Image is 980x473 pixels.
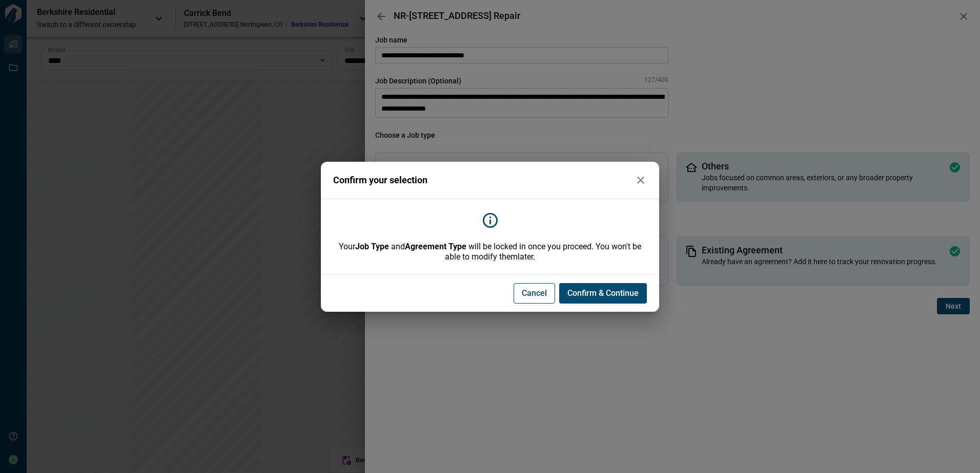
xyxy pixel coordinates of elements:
[567,288,639,298] span: Confirm & Continue
[355,242,389,251] b: Job Type
[333,175,427,185] span: Confirm your selection
[405,242,466,251] b: Agreement Type
[522,288,547,298] span: Cancel
[559,283,647,304] button: Confirm & Continue
[333,242,647,262] span: Your and will be locked in once you proceed. You won't be able to modify them later.
[514,283,555,304] button: Cancel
